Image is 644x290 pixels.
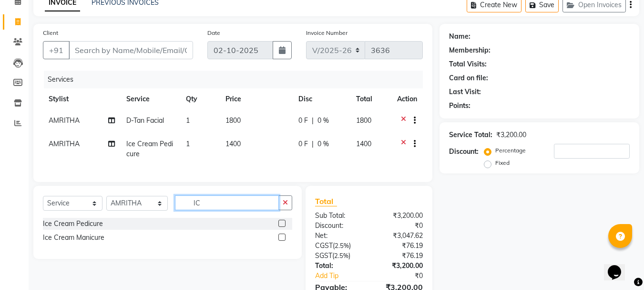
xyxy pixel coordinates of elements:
[293,88,351,110] th: Disc
[207,29,220,37] label: Date
[298,116,308,126] span: 0 F
[308,221,369,231] div: Discount:
[356,116,371,125] span: 1800
[43,29,58,37] label: Client
[350,88,391,110] th: Total
[312,116,314,126] span: |
[495,146,526,155] label: Percentage
[175,195,279,210] input: Search or Scan
[495,159,510,167] label: Fixed
[369,211,430,221] div: ₹3,200.00
[43,41,70,59] button: +91
[44,71,430,88] div: Services
[317,116,329,126] span: 0 %
[379,271,430,281] div: ₹0
[49,140,80,148] span: AMRITHA
[317,139,329,149] span: 0 %
[369,231,430,241] div: ₹3,047.62
[308,211,369,221] div: Sub Total:
[315,251,332,260] span: SGST
[69,41,193,59] input: Search by Name/Mobile/Email/Code
[308,231,369,241] div: Net:
[449,73,488,83] div: Card on file:
[308,251,369,261] div: ( )
[126,140,173,158] span: Ice Cream Pedicure
[449,45,491,55] div: Membership:
[180,88,220,110] th: Qty
[43,88,121,110] th: Stylist
[449,101,470,111] div: Points:
[356,140,371,148] span: 1400
[186,140,190,148] span: 1
[449,87,481,97] div: Last Visit:
[43,219,103,229] div: Ice Cream Pedicure
[335,242,349,249] span: 2.5%
[312,139,314,149] span: |
[369,221,430,231] div: ₹0
[220,88,293,110] th: Price
[49,116,80,125] span: AMRITHA
[308,271,379,281] a: Add Tip
[449,147,479,157] div: Discount:
[334,252,348,259] span: 2.5%
[604,252,634,280] iframe: chat widget
[496,130,526,140] div: ₹3,200.00
[369,251,430,261] div: ₹76.19
[308,241,369,251] div: ( )
[369,261,430,271] div: ₹3,200.00
[121,88,180,110] th: Service
[306,29,348,37] label: Invoice Number
[369,241,430,251] div: ₹76.19
[298,139,308,149] span: 0 F
[315,241,333,250] span: CGST
[225,116,241,125] span: 1800
[449,130,492,140] div: Service Total:
[43,233,104,243] div: Ice Cream Manicure
[225,140,241,148] span: 1400
[186,116,190,125] span: 1
[449,32,470,42] div: Name:
[126,116,164,125] span: D-Tan Facial
[391,88,423,110] th: Action
[315,196,337,206] span: Total
[308,261,369,271] div: Total:
[449,59,487,69] div: Total Visits:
